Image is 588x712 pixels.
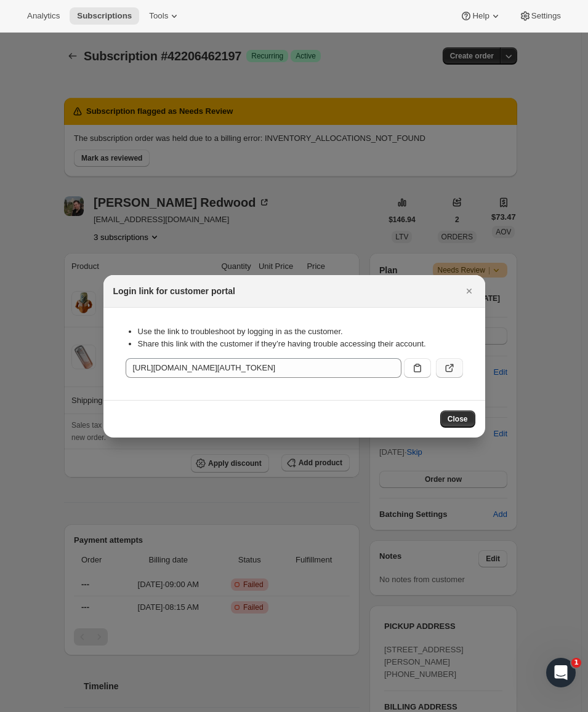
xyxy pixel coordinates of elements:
[138,326,463,338] li: Use the link to troubleshoot by logging in as the customer.
[571,658,581,668] span: 1
[512,7,568,25] button: Settings
[448,414,468,424] span: Close
[453,7,509,25] button: Help
[440,410,475,428] button: Close
[546,658,576,687] iframe: Intercom live chat
[70,7,139,25] button: Subscriptions
[461,282,478,300] button: Close
[20,7,67,25] button: Analytics
[142,7,188,25] button: Tools
[531,11,561,21] span: Settings
[27,11,60,21] span: Analytics
[113,285,235,297] h2: Login link for customer portal
[138,338,463,350] li: Share this link with the customer if they’re having trouble accessing their account.
[77,11,132,21] span: Subscriptions
[472,11,489,21] span: Help
[149,11,168,21] span: Tools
